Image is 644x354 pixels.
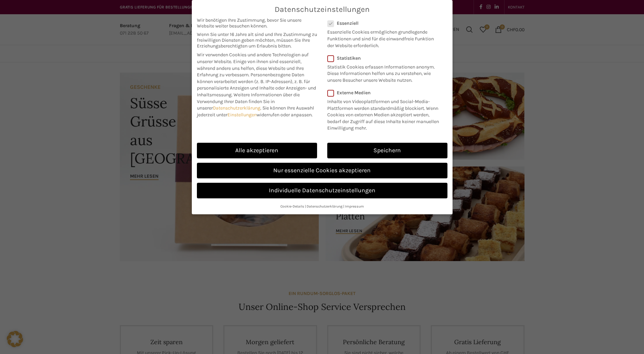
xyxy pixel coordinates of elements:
a: Speichern [327,143,447,158]
a: Individuelle Datenschutzeinstellungen [197,183,447,198]
span: Wir verwenden Cookies und andere Technologien auf unserer Website. Einige von ihnen sind essenzie... [197,52,309,78]
label: Essenziell [327,20,439,26]
span: Sie können Ihre Auswahl jederzeit unter widerrufen oder anpassen. [197,105,314,118]
a: Impressum [345,204,364,209]
a: Nur essenzielle Cookies akzeptieren [197,163,447,178]
a: Datenschutzerklärung [307,204,343,209]
a: Einstellungen [227,112,257,118]
p: Statistik Cookies erfassen Informationen anonym. Diese Informationen helfen uns zu verstehen, wie... [327,61,439,84]
span: Wenn Sie unter 16 Jahre alt sind und Ihre Zustimmung zu freiwilligen Diensten geben möchten, müss... [197,32,317,49]
p: Essenzielle Cookies ermöglichen grundlegende Funktionen und sind für die einwandfreie Funktion de... [327,26,439,49]
span: Wir benötigen Ihre Zustimmung, bevor Sie unsere Website weiter besuchen können. [197,17,317,29]
span: Weitere Informationen über die Verwendung Ihrer Daten finden Sie in unserer . [197,92,300,111]
a: Alle akzeptieren [197,143,317,158]
a: Cookie-Details [280,204,304,209]
p: Inhalte von Videoplattformen und Social-Media-Plattformen werden standardmäßig blockiert. Wenn Co... [327,96,443,132]
label: Statistiken [327,55,439,61]
span: Datenschutzeinstellungen [275,5,370,14]
a: Datenschutzerklärung [213,105,260,111]
label: Externe Medien [327,90,443,96]
span: Personenbezogene Daten können verarbeitet werden (z. B. IP-Adressen), z. B. für personalisierte A... [197,72,316,98]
